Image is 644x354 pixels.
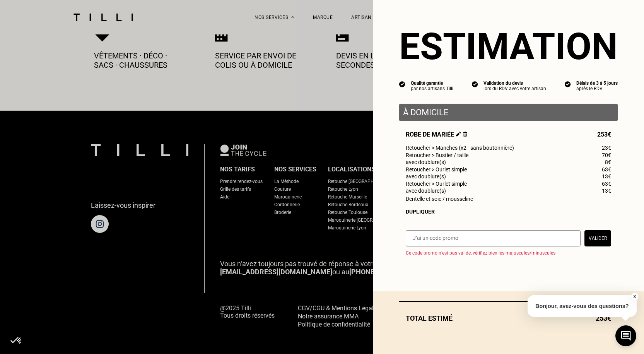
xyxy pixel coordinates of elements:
[411,80,453,86] div: Qualité garantie
[602,166,611,173] span: 63€
[597,131,611,138] span: 253€
[483,86,546,91] div: lors du RDV avec votre artisan
[605,159,611,165] span: 8€
[406,173,446,180] span: avec doublure(s)
[602,188,611,194] span: 13€
[584,230,611,246] button: Valider
[399,314,618,322] div: Total estimé
[528,295,637,317] p: Bonjour, avez-vous des questions?
[576,80,618,86] div: Délais de 3 à 5 jours
[406,181,467,187] span: Retoucher > Ourlet simple
[406,188,446,194] span: avec doublure(s)
[602,181,611,187] span: 63€
[406,230,581,246] input: J‘ai un code promo
[406,145,514,151] span: Retoucher > Manches (x2 - sans boutonnière)
[399,25,618,68] section: Estimation
[630,292,638,301] button: X
[602,152,611,158] span: 70€
[483,80,546,86] div: Validation du devis
[602,173,611,180] span: 13€
[406,166,467,173] span: Retoucher > Ourlet simple
[406,131,467,138] span: Robe de mariée
[406,152,468,158] span: Retoucher > Bustier / taille
[406,250,618,256] p: Ce code promo n’est pas valide, vérifiez bien les majuscules/minuscules
[399,80,405,87] img: icon list info
[406,159,446,165] span: avec doublure(s)
[456,132,461,137] img: Éditer
[406,209,611,215] div: Dupliquer
[472,80,478,87] img: icon list info
[565,80,571,87] img: icon list info
[403,108,614,117] p: À domicile
[602,145,611,151] span: 23€
[406,196,473,202] span: Dentelle et soie / mousseline
[576,86,618,91] div: après le RDV
[411,86,453,91] div: par nos artisans Tilli
[463,132,467,137] img: Supprimer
